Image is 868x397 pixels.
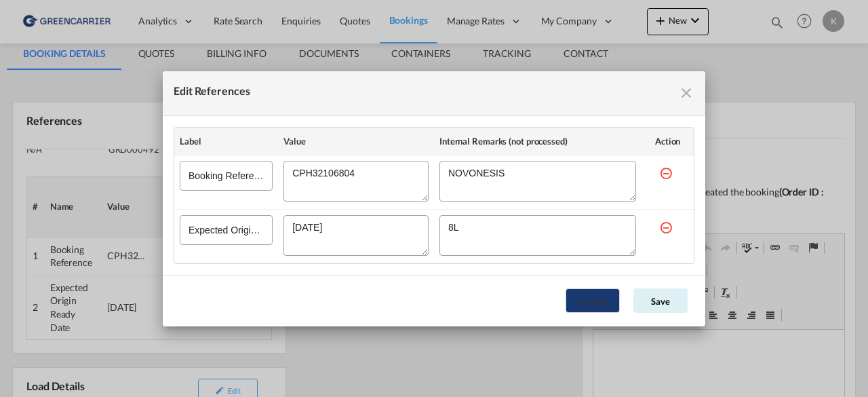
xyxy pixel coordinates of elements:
[566,288,620,313] button: Cancel
[434,128,642,155] th: Internal Remarks (not processed)
[659,221,673,234] md-icon: icon-minus-circle-outline red-400-fg s20 cursor mr-5
[678,85,694,101] md-icon: icon-close fg-AAA8AD cursor
[633,288,688,313] button: Save
[174,82,250,105] div: Edit References
[278,128,434,155] th: Value
[180,215,273,245] input: Expected Origin Ready Date
[163,71,705,326] md-dialog: Edit References
[659,166,673,180] md-icon: icon-minus-circle-outline red-400-fg s20 cursor mr-5
[174,128,278,155] th: Label
[180,161,273,191] input: Booking Reference
[14,14,237,28] body: Editor, editor14
[642,128,694,155] th: Action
